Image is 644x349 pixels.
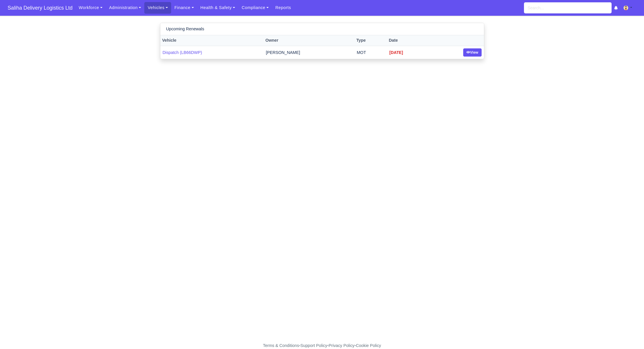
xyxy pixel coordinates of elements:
a: Finance [171,2,197,13]
a: Cookie Policy [356,343,381,348]
th: Date [387,35,430,46]
th: Type [355,35,387,46]
a: Dispatch (LB66DWP) [163,50,202,55]
th: Vehicle [160,35,264,46]
a: Support Policy [301,343,327,348]
strong: [DATE] [389,50,403,55]
a: Privacy Policy [329,343,355,348]
a: Saliha Delivery Logistics Ltd [5,2,75,14]
th: Owner [263,35,354,46]
a: Vehicles [144,2,171,13]
h6: Upcoming Renewals [166,27,204,31]
input: Search... [524,2,612,13]
a: Reports [272,2,294,13]
div: - - - [156,342,489,349]
a: Workforce [75,2,106,13]
a: Administration [106,2,144,13]
td: [PERSON_NAME] [263,46,354,59]
a: Compliance [238,2,272,13]
a: View [463,48,482,57]
span: Saliha Delivery Logistics Ltd [5,2,75,14]
a: Health & Safety [197,2,239,13]
a: Terms & Conditions [263,343,299,348]
td: MOT [355,46,387,59]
